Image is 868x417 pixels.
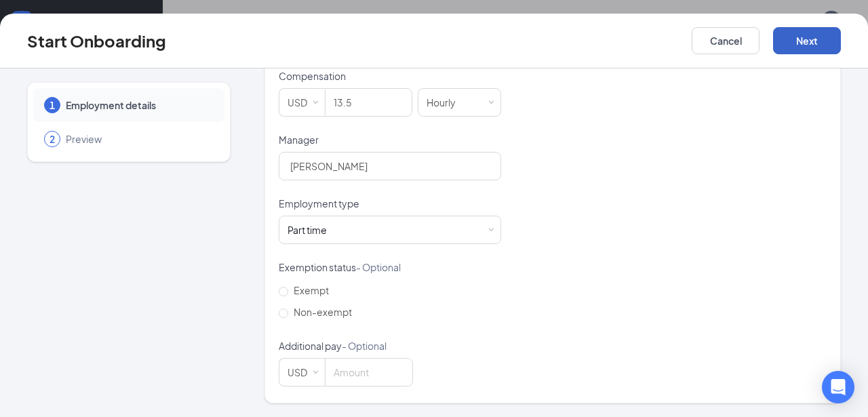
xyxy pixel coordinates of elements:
div: Open Intercom Messenger [822,371,854,403]
span: Employment details [66,98,211,112]
span: Preview [66,132,211,146]
p: Employment type [279,197,501,210]
input: Manager name [279,152,501,180]
span: - Optional [356,261,401,273]
span: Non-exempt [288,306,357,318]
div: Hourly [427,89,465,116]
div: [object Object] [288,223,336,237]
button: Cancel [692,27,759,54]
button: Next [773,27,841,54]
h3: Start Onboarding [27,29,166,52]
div: USD [288,89,317,116]
span: 1 [50,98,55,112]
span: - Optional [342,340,387,352]
span: 2 [50,132,55,146]
p: Exemption status [279,260,501,274]
input: Amount [325,89,412,116]
input: Amount [325,359,412,386]
p: Compensation [279,69,501,83]
p: Manager [279,133,501,146]
span: Exempt [288,284,334,296]
div: USD [288,359,317,386]
p: Additional pay [279,339,501,353]
div: Part time [288,223,327,237]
